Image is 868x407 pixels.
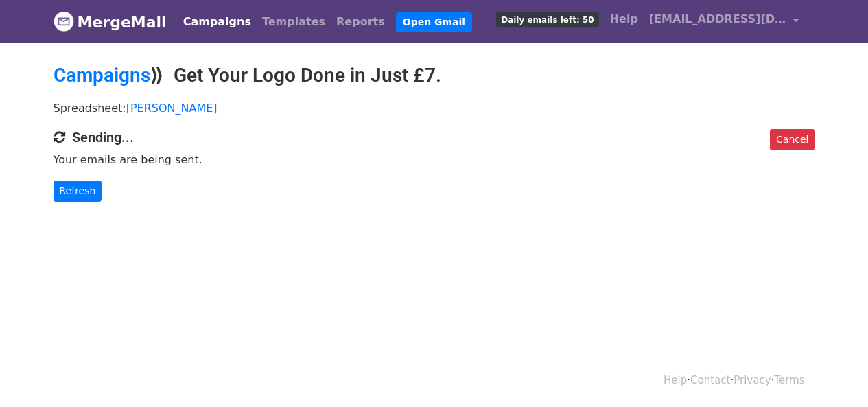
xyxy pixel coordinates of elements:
a: Campaigns [178,8,257,36]
a: Help [605,5,644,33]
p: Your emails are being sent. [54,152,815,167]
a: [EMAIL_ADDRESS][DOMAIN_NAME] [644,5,804,38]
img: MergeMail logo [54,11,74,32]
span: [EMAIL_ADDRESS][DOMAIN_NAME] [649,11,786,27]
span: Daily emails left: 50 [496,12,598,27]
a: Refresh [54,181,102,202]
a: Daily emails left: 50 [491,5,604,33]
a: MergeMail [54,8,167,36]
a: Privacy [734,374,771,386]
a: Cancel [770,129,814,150]
a: Open Gmail [396,12,472,32]
a: Help [664,374,687,386]
a: Contact [690,374,730,386]
h4: Sending... [54,129,815,146]
a: [PERSON_NAME] [126,102,218,115]
a: Templates [257,8,331,36]
a: Terms [774,374,804,386]
p: Spreadsheet: [54,101,815,115]
a: Campaigns [54,64,150,86]
h2: ⟫ Get Your Logo Done in Just £7. [54,64,815,87]
a: Reports [331,8,390,36]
